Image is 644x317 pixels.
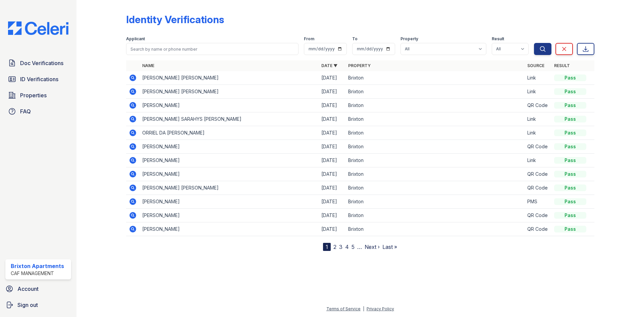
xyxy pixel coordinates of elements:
td: Link [525,112,551,126]
div: Pass [554,129,586,136]
td: [PERSON_NAME] [140,195,319,209]
td: [DATE] [319,167,345,181]
td: QR Code [525,209,551,222]
span: ID Verifications [20,75,58,83]
td: [PERSON_NAME] [PERSON_NAME] [140,181,319,195]
span: FAQ [20,107,31,115]
div: Pass [554,212,586,219]
td: PMS [525,195,551,209]
a: Next › [365,244,380,250]
td: [DATE] [319,71,345,85]
td: Brixton [345,154,525,167]
div: CAF Management [11,270,64,277]
label: Property [400,36,418,42]
label: From [304,36,314,42]
td: QR Code [525,99,551,112]
div: Pass [554,171,586,177]
td: [DATE] [319,154,345,167]
td: [PERSON_NAME] [PERSON_NAME] [140,71,319,85]
td: [PERSON_NAME] [140,222,319,236]
td: [PERSON_NAME] [140,140,319,154]
a: Terms of Service [326,306,361,311]
td: [DATE] [319,181,345,195]
td: Brixton [345,181,525,195]
td: [DATE] [319,209,345,222]
span: Account [17,285,39,293]
a: Privacy Policy [367,306,394,311]
label: To [352,36,358,42]
td: Brixton [345,112,525,126]
a: Doc Verifications [5,56,71,70]
a: 3 [339,244,342,250]
td: [DATE] [319,112,345,126]
a: ID Verifications [5,72,71,86]
td: [DATE] [319,195,345,209]
td: Brixton [345,99,525,112]
a: Result [554,63,570,68]
div: Pass [554,157,586,164]
a: 5 [352,244,355,250]
td: Link [525,154,551,167]
div: Identity Verifications [126,13,224,25]
a: Date ▼ [321,63,337,68]
td: Brixton [345,85,525,99]
td: Brixton [345,167,525,181]
td: Brixton [345,222,525,236]
span: Properties [20,91,47,99]
td: [DATE] [319,99,345,112]
img: CE_Logo_Blue-a8612792a0a2168367f1c8372b55b34899dd931a85d93a1a3d3e32e68fde9ad4.png [3,21,74,35]
td: QR Code [525,167,551,181]
td: QR Code [525,181,551,195]
td: [DATE] [319,140,345,154]
a: Source [527,63,544,68]
div: Pass [554,226,586,232]
td: [PERSON_NAME] [140,167,319,181]
a: 4 [345,244,349,250]
td: [DATE] [319,85,345,99]
td: [PERSON_NAME] [140,209,319,222]
div: Pass [554,198,586,205]
td: [PERSON_NAME] [140,99,319,112]
td: Link [525,71,551,85]
td: Brixton [345,126,525,140]
td: Brixton [345,195,525,209]
div: Pass [554,88,586,95]
div: 1 [323,243,331,251]
div: Pass [554,184,586,191]
a: Last » [382,244,397,250]
span: Doc Verifications [20,59,63,67]
input: Search by name or phone number [126,43,299,55]
a: Properties [5,89,71,102]
td: Brixton [345,140,525,154]
td: [PERSON_NAME] [PERSON_NAME] [140,85,319,99]
a: FAQ [5,105,71,118]
td: Brixton [345,209,525,222]
div: | [363,306,364,311]
a: 2 [333,244,336,250]
span: … [357,243,362,251]
td: ORRIEL DA [PERSON_NAME] [140,126,319,140]
td: [PERSON_NAME] SARAHYS [PERSON_NAME] [140,112,319,126]
td: [DATE] [319,126,345,140]
a: Sign out [3,298,74,312]
label: Applicant [126,36,145,42]
a: Account [3,282,74,296]
td: [PERSON_NAME] [140,154,319,167]
a: Name [142,63,154,68]
td: Brixton [345,71,525,85]
div: Pass [554,143,586,150]
a: Property [348,63,371,68]
td: QR Code [525,222,551,236]
div: Pass [554,102,586,109]
td: [DATE] [319,222,345,236]
div: Brixton Apartments [11,262,64,270]
iframe: chat widget [616,290,637,310]
div: Pass [554,116,586,122]
td: Link [525,126,551,140]
label: Result [492,36,504,42]
div: Pass [554,74,586,81]
td: QR Code [525,140,551,154]
span: Sign out [17,301,38,309]
td: Link [525,85,551,99]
